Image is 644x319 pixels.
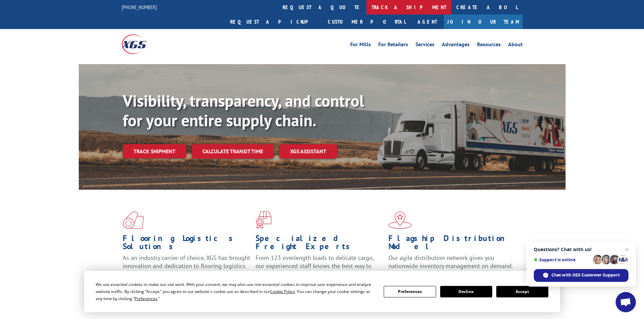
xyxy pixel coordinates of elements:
[96,281,376,302] div: We use essential cookies to make our site work. With your consent, we may also use non-essential ...
[388,234,516,254] h1: Flagship Distribution Model
[123,144,186,158] a: Track shipment
[122,4,157,10] a: [PHONE_NUMBER]
[477,42,501,49] a: Resources
[415,42,434,49] a: Services
[534,257,591,262] span: Support is online
[388,211,412,229] img: xgs-icon-flagship-distribution-model-red
[135,296,158,301] span: Preferences
[123,211,144,229] img: xgs-icon-total-supply-chain-intelligence-red
[256,211,271,229] img: xgs-icon-focused-on-flooring-red
[192,144,274,159] a: Calculate transit time
[123,90,364,131] b: Visibility, transparency, and control for your entire supply chain.
[123,234,251,254] h1: Flooring Logistics Solutions
[551,272,620,278] span: Chat with XGS Customer Support
[378,42,408,49] a: For Retailers
[411,15,444,29] a: Agent
[616,292,636,312] a: Open chat
[84,271,560,312] div: Cookie Consent Prompt
[384,286,436,297] button: Preferences
[388,254,513,270] span: Our agile distribution network gives you nationwide inventory management on demand.
[256,234,383,254] h1: Specialized Freight Experts
[444,15,523,29] a: Join Our Team
[496,286,548,297] button: Accept
[279,144,337,159] a: XGS ASSISTANT
[534,247,628,252] span: Questions? Chat with us!
[442,42,470,49] a: Advantages
[508,42,523,49] a: About
[256,254,383,284] p: From 123 overlength loads to delicate cargo, our experienced staff knows the best way to move you...
[270,289,295,294] span: Cookie Policy
[440,286,492,297] button: Decline
[350,42,371,49] a: For Mills
[123,254,250,278] span: As an industry carrier of choice, XGS has brought innovation and dedication to flooring logistics...
[534,269,628,282] span: Chat with XGS Customer Support
[225,15,323,29] a: Request a pickup
[323,15,411,29] a: Customer Portal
